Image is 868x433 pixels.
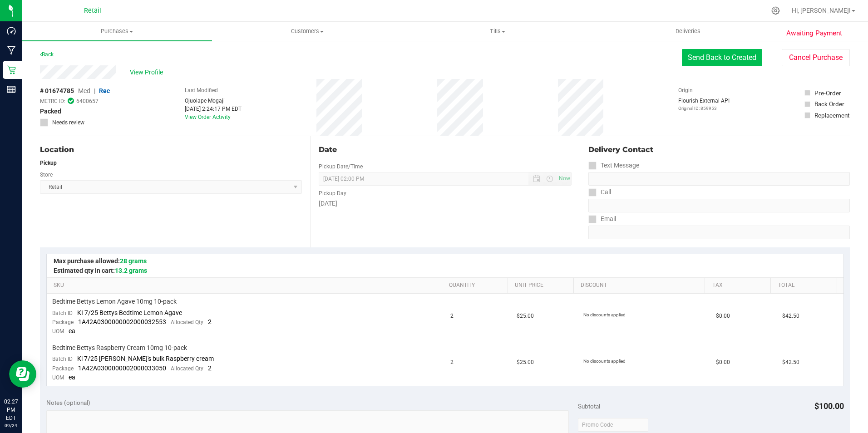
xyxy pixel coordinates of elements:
[678,86,693,94] label: Origin
[588,186,611,199] label: Call
[593,22,783,41] a: Deliveries
[7,46,16,55] inline-svg: Manufacturing
[40,171,53,179] label: Store
[54,282,438,289] a: SKU
[814,401,844,411] span: $100.00
[52,319,74,325] span: Package
[52,310,73,316] span: Batch ID
[52,328,64,335] span: UOM
[52,356,73,362] span: Batch ID
[716,358,730,367] span: $0.00
[7,85,16,94] inline-svg: Reports
[588,172,850,186] input: Format: (999) 999-9999
[52,118,84,127] span: Needs review
[69,327,75,335] span: ea
[212,22,402,41] a: Customers
[814,99,844,108] div: Back Order
[185,105,242,113] div: [DATE] 2:24:17 PM EDT
[583,312,626,317] span: No discounts applied
[588,144,850,155] div: Delivery Contact
[682,49,762,66] button: Send Back to Created
[171,319,203,325] span: Allocated Qty
[450,358,454,367] span: 2
[7,65,16,74] inline-svg: Retail
[319,199,572,208] div: [DATE]
[40,160,57,166] strong: Pickup
[716,312,730,320] span: $0.00
[78,364,166,372] span: 1A42A0300000002000033050
[712,282,767,289] a: Tax
[782,49,850,66] button: Cancel Purchase
[583,359,626,364] span: No discounts applied
[52,344,187,352] span: Bedtime Bettys Raspberry Cream 10mg 10-pack
[52,297,177,306] span: Bedtime Bettys Lemon Agave 10mg 10-pack
[578,403,600,410] span: Subtotal
[663,27,713,35] span: Deliveries
[782,358,799,367] span: $42.50
[22,22,212,41] a: Purchases
[578,418,648,432] input: Promo Code
[319,162,363,171] label: Pickup Date/Time
[319,144,572,155] div: Date
[588,199,850,212] input: Format: (999) 999-9999
[581,282,701,289] a: Discount
[9,360,36,388] iframe: Resource center
[778,282,833,289] a: Total
[185,114,231,120] a: View Order Activity
[115,267,147,274] span: 13.2 grams
[78,318,166,325] span: 1A42A0300000002000032553
[76,97,99,105] span: 6400657
[84,7,101,15] span: Retail
[40,86,74,96] span: # 01674785
[78,87,90,94] span: Med
[770,6,781,15] div: Manage settings
[403,27,592,35] span: Tills
[40,97,65,105] span: METRC ID:
[449,282,504,289] a: Quantity
[4,398,18,422] p: 02:27 PM EDT
[319,189,346,197] label: Pickup Day
[212,27,402,35] span: Customers
[786,28,842,39] span: Awaiting Payment
[450,312,454,320] span: 2
[171,365,203,372] span: Allocated Qty
[40,51,54,58] a: Back
[77,309,182,316] span: KI 7/25 Bettys Bedtime Lemon Agave
[40,144,302,155] div: Location
[185,97,242,105] div: Ojuolape Mogaji
[40,107,61,116] span: Packed
[814,89,841,98] div: Pre-Order
[782,312,799,320] span: $42.50
[68,97,74,105] span: In Sync
[403,22,593,41] a: Tills
[515,282,570,289] a: Unit Price
[130,68,166,77] span: View Profile
[54,267,147,274] span: Estimated qty in cart:
[99,87,110,94] span: Rec
[208,318,212,325] span: 2
[208,364,212,372] span: 2
[52,365,74,372] span: Package
[517,358,534,367] span: $25.00
[52,374,64,381] span: UOM
[814,111,849,120] div: Replacement
[185,86,218,94] label: Last Modified
[54,257,147,265] span: Max purchase allowed:
[7,26,16,35] inline-svg: Dashboard
[22,27,212,35] span: Purchases
[678,97,730,112] div: Flourish External API
[77,355,214,362] span: Ki 7/25 [PERSON_NAME]'s bulk Raspberry cream
[46,399,90,406] span: Notes (optional)
[94,87,95,94] span: |
[678,105,730,112] p: Original ID: 859953
[4,422,18,429] p: 09/24
[517,312,534,320] span: $25.00
[120,257,147,265] span: 28 grams
[69,374,75,381] span: ea
[588,212,616,226] label: Email
[792,7,851,14] span: Hi, [PERSON_NAME]!
[588,159,639,172] label: Text Message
